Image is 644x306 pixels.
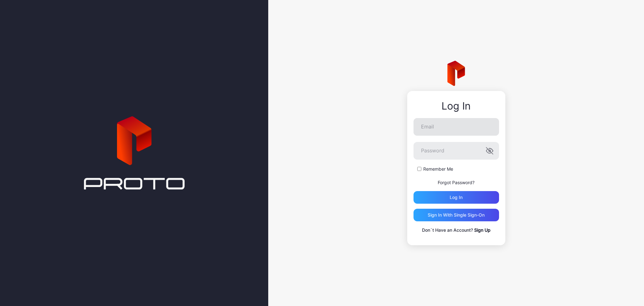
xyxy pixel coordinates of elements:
[438,180,475,185] a: Forgot Password?
[414,118,499,136] input: Email
[474,227,491,233] a: Sign Up
[414,226,499,234] p: Don`t Have an Account?
[450,195,463,200] div: Log in
[423,166,453,172] label: Remember Me
[428,212,485,218] div: Sign in With Single Sign-On
[414,191,499,204] button: Log in
[414,100,499,112] div: Log In
[486,147,493,155] button: Password
[414,142,499,160] input: Password
[414,209,499,221] button: Sign in With Single Sign-On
